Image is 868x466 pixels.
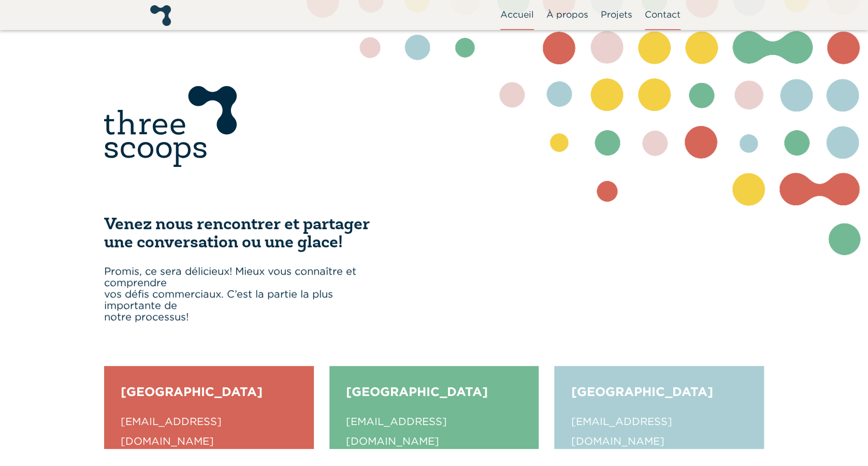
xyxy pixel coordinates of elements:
[346,383,523,412] div: [GEOGRAPHIC_DATA]
[121,383,297,412] div: [GEOGRAPHIC_DATA]
[150,5,171,26] img: 3scoops_logo_no_words.png
[346,415,447,447] a: [EMAIL_ADDRESS][DOMAIN_NAME]
[104,217,386,253] h2: Venez nous rencontrer et partager une conversation ou une glace!
[104,258,386,322] p: Promis, ce sera délicieux! Mieux vous connaître et comprendre vos défis commerciaux. C’est la par...
[571,415,672,447] a: [EMAIL_ADDRESS][DOMAIN_NAME]
[104,86,237,167] img: threescoopslogo.svg
[121,415,222,447] a: [EMAIL_ADDRESS][DOMAIN_NAME]
[571,383,747,412] div: [GEOGRAPHIC_DATA]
